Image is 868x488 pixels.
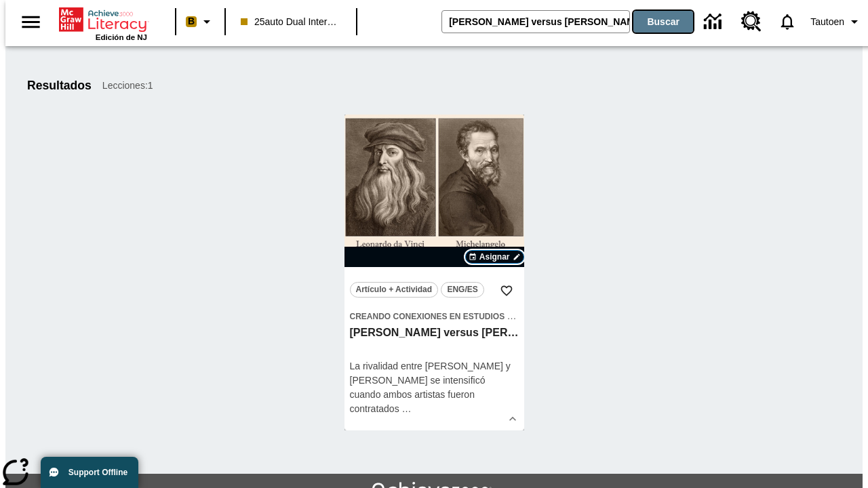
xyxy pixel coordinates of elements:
span: 25auto Dual International [241,15,341,29]
span: Tema: Creando conexiones en Estudios Sociales/Historia universal II [350,309,519,323]
button: Boost El color de la clase es melocotón. Cambiar el color de la clase. [180,9,220,34]
span: B [188,13,195,30]
span: Lecciones : 1 [102,79,153,93]
span: Creando conexiones en Estudios Sociales [350,312,549,321]
span: … [402,403,412,414]
span: Tautoen [810,15,844,29]
a: Centro de recursos, Se abrirá en una pestaña nueva. [733,3,770,40]
button: Añadir a mis Favoritas [494,279,519,303]
button: Buscar [633,11,693,33]
span: ENG/ES [447,283,477,297]
button: ENG/ES [441,282,484,298]
div: La rivalidad entre [PERSON_NAME] y [PERSON_NAME] se intensificó cuando ambos artistas fueron cont... [350,359,519,416]
span: Support Offline [68,468,127,477]
button: Artículo + Actividad [350,282,439,298]
a: Notificaciones [770,4,805,39]
div: Portada [59,5,147,41]
button: Perfil/Configuración [805,9,868,34]
div: lesson details [344,115,524,430]
button: Ver más [502,409,523,429]
button: Asignar Elegir fechas [465,250,524,264]
button: Support Offline [41,457,138,488]
a: Centro de información [696,3,733,41]
h3: Miguel Ángel versus Leonardo [350,326,519,340]
span: Edición de NJ [96,33,147,41]
button: Abrir el menú lateral [11,2,51,42]
h1: Resultados [27,79,92,93]
span: Asignar [479,251,510,263]
span: Artículo + Actividad [356,283,433,297]
a: Portada [59,6,147,33]
input: Buscar campo [442,11,629,33]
